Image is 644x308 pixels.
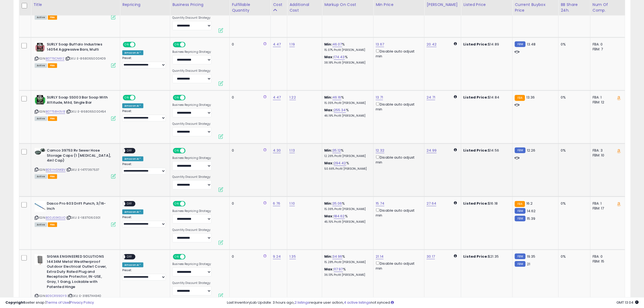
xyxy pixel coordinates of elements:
div: Min Price [376,2,422,8]
a: 24.99 [427,148,437,153]
b: Min: [324,42,332,47]
b: Camco 39753 Rv Sewer Hose Storage Caps (1 [MEDICAL_DATA], 4in1 Cap) [47,148,113,165]
span: OFF [135,42,143,47]
b: SIGMA ENGINEERED SOLUTIONS 14434M Metal Weatherproof Outdoor Electrical Outlet Cover, Extra Duty ... [47,254,113,291]
img: 512Qg-7-UmS._SL40_.jpg [35,42,45,53]
a: 35.12 [332,148,341,153]
img: 51Ny-iwpEwL._SL40_.jpg [35,95,45,105]
span: All listings currently available for purchase on Amazon [35,116,47,121]
a: 46.07 [332,42,342,47]
label: Business Repricing Strategy: [172,156,212,160]
label: Business Repricing Strategy: [172,50,212,54]
a: 4 active listings [344,300,371,305]
span: 21 [527,261,530,267]
div: ASIN: [35,201,116,226]
span: ON [173,96,180,100]
a: 255.34 [334,107,346,113]
div: Last InventoryLab Update: 3 hours ago, require user action, not synced. [227,300,639,305]
span: 14.62 [527,208,536,214]
div: Markup on Cost [324,2,371,8]
div: 0% [561,254,586,259]
b: SURLY Soap Buffalo Industries 14054 Aggressive Bars, Multi [47,42,113,53]
span: OFF [185,255,193,259]
label: Quantity Discount Strategy: [172,69,212,73]
a: B07T6CN612 [46,56,64,61]
div: ASIN: [35,95,116,120]
b: Listed Price: [463,254,488,259]
span: ON [123,96,130,100]
a: 34.96 [332,254,342,259]
div: % [324,267,369,277]
div: % [324,42,369,52]
p: 15.07% Profit [PERSON_NAME] [324,48,369,52]
label: Quantity Discount Strategy: [172,228,212,232]
div: % [324,95,369,105]
div: % [324,254,369,264]
b: Max: [324,107,334,113]
div: 0% [561,95,586,100]
p: 12.26% Profit [PERSON_NAME] [324,154,369,158]
div: Current Buybox Price [515,2,556,13]
p: 15.28% Profit [PERSON_NAME] [324,260,369,264]
div: Repricing [122,2,168,8]
span: OFF [185,149,193,153]
div: 0% [561,148,586,153]
span: FBA [48,116,57,121]
a: 13.67 [376,42,384,47]
div: ASIN: [35,42,116,67]
span: FBA [48,15,57,20]
a: 35.06 [332,201,342,206]
div: Amazon AI * [122,156,143,161]
span: 16.2 [526,201,533,206]
span: 15.39 [527,216,536,221]
div: Disable auto adjust min [376,154,420,165]
span: 2025-08-16 13:04 GMT [616,300,639,305]
span: All listings currently available for purchase on Amazon [35,63,47,68]
a: 117.97 [334,267,343,272]
div: Preset: [122,56,166,68]
div: FBA: 0 [593,254,621,259]
a: 46.16 [332,95,341,100]
a: 1.19 [289,42,295,47]
label: Business Repricing Strategy: [172,103,212,107]
span: ON [123,42,130,47]
div: Disable auto adjust min [376,260,420,271]
div: FBA: 1 [593,201,621,206]
span: FBA [48,63,57,68]
span: OFF [125,202,134,206]
a: 4.47 [273,95,281,100]
a: 24.71 [427,95,435,100]
img: 21eKJZI1w1L._SL40_.jpg [35,254,45,265]
a: 12.32 [376,148,384,153]
label: Business Repricing Strategy: [172,209,212,213]
label: Business Repricing Strategy: [172,262,212,266]
b: Max: [324,54,334,60]
a: 1.35 [289,254,296,259]
p: 36.13% Profit [PERSON_NAME] [324,273,369,277]
div: Preset: [122,109,166,122]
strong: Copyright [5,300,25,305]
div: Cost [273,2,285,8]
div: Num of Comp. [593,2,623,13]
a: 30.17 [427,254,435,259]
div: Amazon AI * [122,50,143,55]
div: % [324,201,369,211]
a: B07T58H3V8 [46,109,65,114]
span: All listings currently available for purchase on Amazon [35,222,47,227]
div: Disable auto adjust min [376,207,420,218]
small: FBM [515,261,525,267]
label: Quantity Discount Strategy: [172,122,212,126]
p: 46.19% Profit [PERSON_NAME] [324,114,369,118]
div: seller snap | | [5,300,94,305]
div: % [324,148,369,158]
div: % [324,161,369,171]
label: Quantity Discount Strategy: [172,281,212,285]
div: FBA: 1 [593,95,621,100]
div: Amazon AI * [122,263,143,267]
span: OFF [185,202,193,206]
b: Min: [324,201,332,206]
b: Max: [324,214,334,219]
div: Preset: [122,215,166,228]
a: 184.62 [334,214,345,219]
div: Disable auto adjust min [376,101,420,112]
